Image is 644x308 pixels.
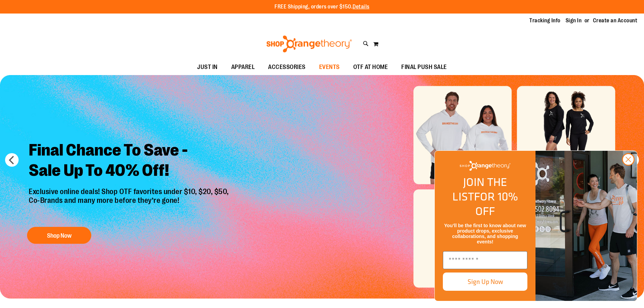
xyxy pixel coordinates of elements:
[319,60,340,75] span: EVENTS
[444,223,526,244] span: You’ll be the first to know about new product drops, exclusive collaborations, and shopping events!
[443,273,527,291] button: Sign Up Now
[261,60,312,75] a: ACCESSORIES
[443,251,527,269] input: Enter email
[231,60,255,75] span: APPAREL
[622,153,635,166] button: Close dialog
[27,227,91,244] button: Shop Now
[265,35,353,52] img: Shop Orangetheory
[197,60,218,75] span: JUST IN
[353,4,369,10] a: Details
[460,161,510,171] img: Shop Orangetheory
[5,153,19,167] button: prev
[474,188,518,219] span: FOR 10% OFF
[593,17,638,24] a: Create an Account
[566,17,582,24] a: Sign In
[401,60,447,75] span: FINAL PUSH SALE
[395,60,454,75] a: FINAL PUSH SALE
[268,60,306,75] span: ACCESSORIES
[275,3,369,11] p: FREE Shipping, orders over $150.
[24,135,236,187] h2: Final Chance To Save - Sale Up To 40% Off!
[24,187,236,220] p: Exclusive online deals! Shop OTF favorites under $10, $20, $50, Co-Brands and many more before th...
[452,173,507,205] span: JOIN THE LIST
[535,151,637,301] img: Shop Orangtheory
[312,60,347,75] a: EVENTS
[529,17,560,24] a: Tracking Info
[428,144,644,308] div: FLYOUT Form
[190,60,224,75] a: JUST IN
[224,60,262,75] a: APPAREL
[353,60,388,75] span: OTF AT HOME
[347,60,395,75] a: OTF AT HOME
[24,135,236,247] a: Final Chance To Save -Sale Up To 40% Off! Exclusive online deals! Shop OTF favorites under $10, $...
